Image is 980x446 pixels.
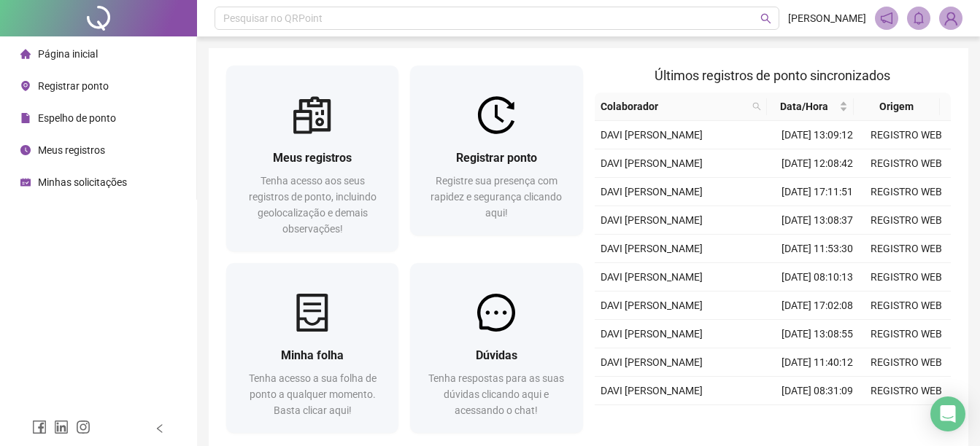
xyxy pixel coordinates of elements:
[773,320,862,348] td: [DATE] 13:08:55
[38,112,116,124] span: Espelho de ponto
[601,186,703,197] span: DAVI [PERSON_NAME]
[749,95,764,117] span: search
[880,12,893,25] span: notification
[410,263,582,433] a: DúvidasTenha respostas para as suas dúvidas clicando aqui e acessando o chat!
[20,145,31,155] span: clock-circle
[767,93,853,121] th: Data/Hora
[601,157,703,169] span: DAVI [PERSON_NAME]
[32,420,47,434] span: facebook
[862,178,951,206] td: REGISTRO WEB
[155,423,165,434] span: left
[773,206,862,235] td: [DATE] 13:08:37
[281,348,344,362] span: Minha folha
[38,48,98,60] span: Página inicial
[862,206,951,235] td: REGISTRO WEB
[601,356,703,368] span: DAVI [PERSON_NAME]
[862,121,951,149] td: REGISTRO WEB
[940,7,962,29] img: 91416
[601,328,703,340] span: DAVI [PERSON_NAME]
[226,66,398,251] a: Meus registrosTenha acesso aos seus registros de ponto, incluindo geolocalização e demais observa...
[773,178,862,206] td: [DATE] 17:11:51
[773,348,862,377] td: [DATE] 11:40:12
[431,175,562,219] span: Registre sua presença com rapidez e segurança clicando aqui!
[862,235,951,263] td: REGISTRO WEB
[862,320,951,348] td: REGISTRO WEB
[20,177,31,187] span: schedule
[862,263,951,292] td: REGISTRO WEB
[862,149,951,178] td: REGISTRO WEB
[773,235,862,263] td: [DATE] 11:53:30
[862,405,951,434] td: REGISTRO WEB
[773,263,862,292] td: [DATE] 08:10:13
[601,243,703,254] span: DAVI [PERSON_NAME]
[912,12,925,25] span: bell
[862,348,951,377] td: REGISTRO WEB
[601,214,703,226] span: DAVI [PERSON_NAME]
[456,151,537,165] span: Registrar ponto
[476,348,517,362] span: Dúvidas
[54,420,69,434] span: linkedin
[854,93,940,121] th: Origem
[930,396,965,431] div: Open Intercom Messenger
[862,377,951,405] td: REGISTRO WEB
[601,129,703,141] span: DAVI [PERSON_NAME]
[601,385,703,396] span: DAVI [PERSON_NAME]
[20,49,31,59] span: home
[752,102,761,111] span: search
[773,121,862,149] td: [DATE] 13:09:12
[773,405,862,434] td: [DATE] 16:58:38
[249,372,377,416] span: Tenha acesso a sua folha de ponto a qualquer momento. Basta clicar aqui!
[601,271,703,283] span: DAVI [PERSON_NAME]
[773,149,862,178] td: [DATE] 12:08:42
[773,377,862,405] td: [DATE] 08:31:09
[428,372,564,416] span: Tenha respostas para as suas dúvidas clicando aqui e acessando o chat!
[38,144,105,156] span: Meus registros
[20,113,31,123] span: file
[773,98,836,114] span: Data/Hora
[76,420,90,434] span: instagram
[226,263,398,433] a: Minha folhaTenha acesso a sua folha de ponto a qualquer momento. Basta clicar aqui!
[788,10,866,26] span: [PERSON_NAME]
[249,175,377,235] span: Tenha acesso aos seus registros de ponto, incluindo geolocalização e demais observações!
[760,13,771,24] span: search
[655,68,890,83] span: Últimos registros de ponto sincronizados
[601,98,747,114] span: Colaborador
[862,292,951,320] td: REGISTRO WEB
[601,300,703,311] span: DAVI [PERSON_NAME]
[273,151,352,165] span: Meus registros
[20,81,31,91] span: environment
[410,66,582,235] a: Registrar pontoRegistre sua presença com rapidez e segurança clicando aqui!
[38,80,109,92] span: Registrar ponto
[38,176,127,188] span: Minhas solicitações
[773,292,862,320] td: [DATE] 17:02:08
